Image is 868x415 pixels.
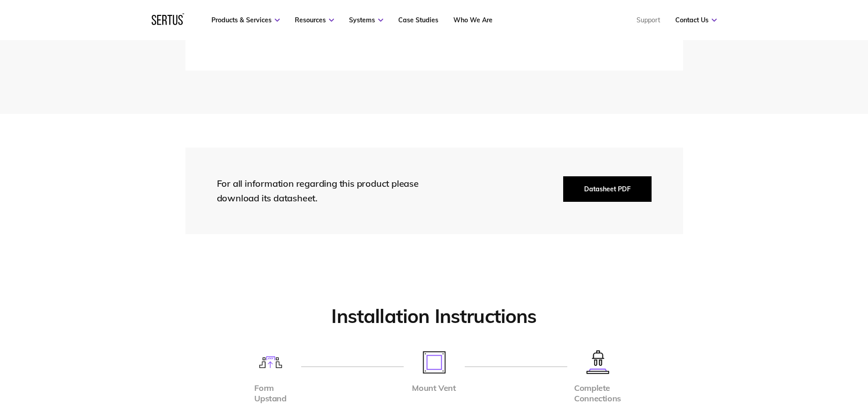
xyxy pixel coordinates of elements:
[398,16,438,24] a: Case Studies
[574,383,621,404] div: Complete Connections
[349,16,383,24] a: Systems
[211,16,280,24] a: Products & Services
[704,309,868,415] iframe: Chat Widget
[254,383,286,404] div: Form Upstand
[217,176,436,205] div: For all information regarding this product please download its datasheet.
[412,383,456,394] div: Mount Vent
[563,176,652,202] button: Datasheet PDF
[295,16,334,24] a: Resources
[675,16,717,24] a: Contact Us
[453,16,493,24] a: Who We Are
[185,304,683,328] h2: Installation Instructions
[637,16,660,24] a: Support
